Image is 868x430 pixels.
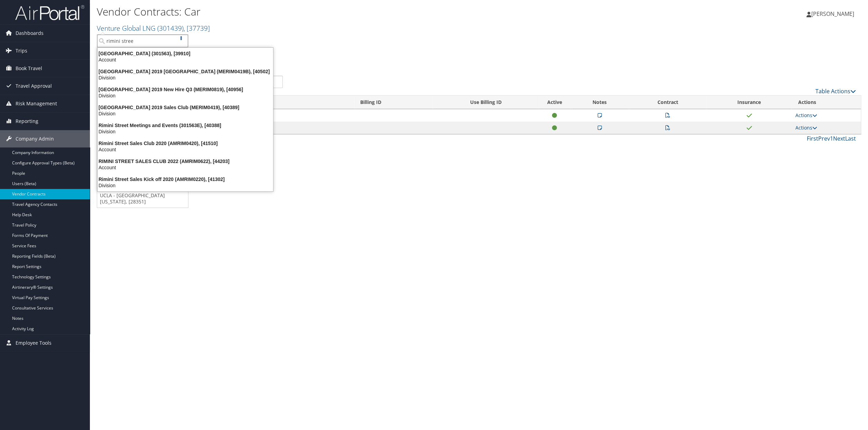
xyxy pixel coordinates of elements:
[93,68,277,75] div: [GEOGRAPHIC_DATA] 2019 [GEOGRAPHIC_DATA] (MERIM0419B), [40502]
[16,113,38,130] span: Reporting
[93,57,277,63] div: Account
[97,35,188,47] input: Search Accounts
[539,96,570,109] th: Active: activate to sort column ascending
[16,25,44,42] span: Dashboards
[184,23,210,33] span: , [ 37739 ]
[93,75,277,81] div: Division
[93,93,277,99] div: Division
[93,50,277,57] div: [GEOGRAPHIC_DATA] (301563), [39910]
[205,122,354,134] td: XZ14552
[180,36,186,40] img: ajax-loader.gif
[807,135,818,142] a: First
[205,96,354,109] th: Corporate Discount: activate to sort column ascending
[15,4,84,21] img: airportal-logo.png
[16,60,42,77] span: Book Travel
[629,96,706,109] th: Contract: activate to sort column ascending
[706,96,792,109] th: Insurance: activate to sort column ascending
[811,10,854,18] span: [PERSON_NAME]
[93,104,277,111] div: [GEOGRAPHIC_DATA] 2019 Sales Club (MERIM0419), [40389]
[97,190,188,208] a: UCLA - [GEOGRAPHIC_DATA][US_STATE], [28351]
[157,23,184,33] span: ( 301439 )
[93,158,277,164] div: RIMINI STREET SALES CLUB 2022 (AMRIM0622), [44203]
[97,4,606,19] h1: Vendor Contracts: Car
[97,23,210,33] a: Venture Global LNG
[845,135,856,142] a: Last
[93,122,277,128] div: Rimini Street Meetings and Events (301563E), [40388]
[806,3,861,24] a: [PERSON_NAME]
[16,334,52,352] span: Employee Tools
[833,135,845,142] a: Next
[93,146,277,153] div: Account
[818,135,830,142] a: Prev
[792,96,861,109] th: Actions
[93,164,277,171] div: Account
[93,176,277,182] div: Rimini Street Sales Kick off 2020 (AMRIM0220), [41302]
[815,87,856,95] a: Table Actions
[795,112,817,118] a: Actions
[16,95,57,112] span: Risk Management
[93,182,277,189] div: Division
[93,128,277,135] div: Division
[16,42,27,59] span: Trips
[570,96,629,109] th: Notes: activate to sort column ascending
[93,111,277,117] div: Division
[16,77,52,95] span: Travel Approval
[830,135,833,142] a: 1
[205,109,354,122] td: XZ14552
[93,140,277,146] div: Rimini Street Sales Club 2020 (AMRIM0420), [41510]
[795,124,817,131] a: Actions
[432,96,539,109] th: Use Billing ID: activate to sort column ascending
[354,96,432,109] th: Billing ID: activate to sort column ascending
[16,130,54,147] span: Company Admin
[93,86,277,93] div: [GEOGRAPHIC_DATA] 2019 New Hire Q3 (MERIM0819), [40956]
